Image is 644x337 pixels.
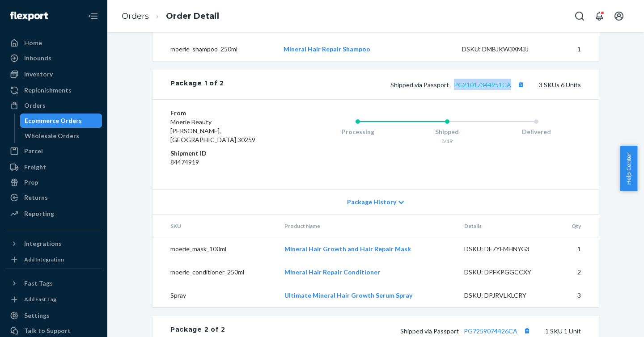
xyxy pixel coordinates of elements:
div: Freight [24,163,46,172]
a: Add Integration [5,254,102,265]
a: Ecommerce Orders [20,114,102,128]
a: Mineral Hair Repair Conditioner [284,268,380,276]
ol: breadcrumbs [114,3,226,29]
td: 2 [555,261,599,284]
div: DSKU: DPJRVLKLCRY [464,291,548,300]
div: Inbounds [24,54,51,63]
a: Mineral Hair Repair Shampoo [284,45,370,53]
span: Package History [347,198,396,206]
td: 1 [555,237,599,261]
button: Open Search Box [571,7,589,25]
button: Close Navigation [84,7,102,25]
th: Product Name [277,215,457,237]
td: 1 [553,38,599,61]
div: Package 1 of 2 [170,79,224,90]
a: Settings [5,308,102,323]
th: SKU [153,215,277,237]
div: Prep [24,178,38,187]
button: Integrations [5,236,102,251]
th: Qty [555,215,599,237]
a: Wholesale Orders [20,129,102,143]
div: 3 SKUs 6 Units [224,79,581,90]
div: Shipped [402,127,492,136]
div: Settings [24,311,50,320]
span: Shipped via Passport [400,327,533,335]
div: Reporting [24,209,54,218]
dd: 84474919 [170,158,277,167]
a: Inbounds [5,51,102,65]
a: Parcel [5,144,102,158]
div: Add Fast Tag [24,295,56,303]
button: Open notifications [590,7,608,25]
a: Returns [5,190,102,205]
button: Help Center [620,146,637,191]
a: PG7259074426CA [464,327,517,335]
div: Fast Tags [24,279,53,288]
td: 3 [555,284,599,307]
a: Home [5,36,102,50]
div: 8/19 [402,137,492,145]
div: 1 SKU 1 Unit [225,325,581,337]
div: Processing [313,127,402,136]
div: Delivered [491,127,581,136]
div: Talk to Support [24,326,71,335]
a: PG21017344951CA [454,81,511,88]
div: Home [24,38,42,47]
div: Integrations [24,239,62,248]
td: moerie_conditioner_250ml [153,261,277,284]
span: Shipped via Passport [390,81,526,88]
a: Replenishments [5,83,102,97]
div: Parcel [24,147,43,156]
button: Open account menu [610,7,628,25]
a: Freight [5,160,102,174]
button: Copy tracking number [521,325,533,337]
td: moerie_shampoo_250ml [153,38,276,61]
button: Copy tracking number [515,79,526,90]
button: Fast Tags [5,276,102,291]
dt: Shipment ID [170,149,277,158]
a: Inventory [5,67,102,81]
a: Ultimate Mineral Hair Growth Serum Spray [284,291,412,299]
div: Returns [24,193,48,202]
div: Add Integration [24,256,64,263]
div: Package 2 of 2 [170,325,225,337]
div: Replenishments [24,86,72,95]
a: Reporting [5,206,102,221]
td: Spray [153,284,277,307]
dt: From [170,109,277,118]
div: Orders [24,101,46,110]
a: Orders [122,11,149,21]
a: Add Fast Tag [5,294,102,305]
div: DSKU: DE7YFMHNYG3 [464,244,548,253]
a: Prep [5,175,102,190]
div: DSKU: DMBJKW3XM3J [462,45,546,54]
span: Moerie Beauty [PERSON_NAME], [GEOGRAPHIC_DATA] 30259 [170,118,255,143]
img: Flexport logo [10,12,48,21]
div: DSKU: DPFKPGGCCXY [464,268,548,277]
div: Inventory [24,70,53,79]
td: moerie_mask_100ml [153,237,277,261]
div: Wholesale Orders [25,131,79,140]
div: Ecommerce Orders [25,116,82,125]
th: Details [457,215,555,237]
a: Orders [5,98,102,113]
a: Mineral Hair Growth and Hair Repair Mask [284,245,411,253]
a: Order Detail [166,11,219,21]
